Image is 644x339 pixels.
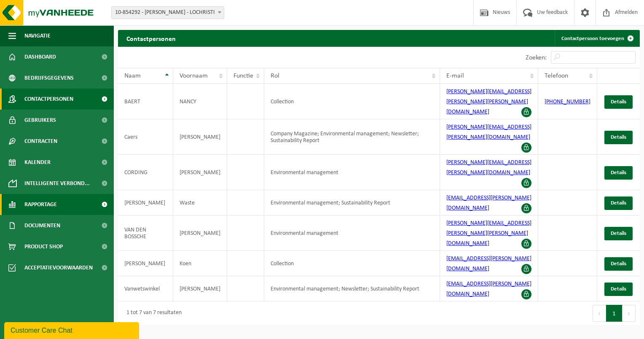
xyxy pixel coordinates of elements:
span: Acceptatievoorwaarden [24,257,93,278]
span: Details [611,231,626,236]
a: Details [604,95,633,109]
button: Next [623,305,636,322]
td: Caers [118,119,173,155]
td: Environmental management [264,215,440,251]
a: Contactpersoon toevoegen [555,30,639,47]
td: CORDING [118,155,173,190]
a: [PERSON_NAME][EMAIL_ADDRESS][PERSON_NAME][DOMAIN_NAME] [446,124,531,140]
td: [PERSON_NAME] [173,155,227,190]
span: Dashboard [24,46,56,67]
td: Koen [173,251,227,276]
span: Navigatie [24,25,51,46]
span: Details [611,200,626,206]
td: [PERSON_NAME] [118,251,173,276]
td: [PERSON_NAME] [173,119,227,155]
span: Gebruikers [24,110,56,131]
td: NANCY [173,84,227,119]
span: Kalender [24,152,51,173]
span: Rapportage [24,194,57,215]
span: Rol [271,73,279,79]
span: Functie [233,73,253,79]
a: Details [604,166,633,180]
td: VAN DEN BOSSCHE [118,215,173,251]
td: Collection [264,251,440,276]
a: Details [604,131,633,144]
h2: Contactpersonen [118,30,184,46]
td: [PERSON_NAME] [173,215,227,251]
td: [PERSON_NAME] [173,276,227,301]
span: Intelligente verbond... [24,173,90,194]
a: Details [604,196,633,210]
a: Details [604,257,633,271]
a: Details [604,227,633,240]
td: Environmental management [264,155,440,190]
td: BAERT [118,84,173,119]
span: 10-854292 - ELIA LOCHRISTI - LOCHRISTI [112,7,224,19]
span: Product Shop [24,236,63,257]
span: Details [611,170,626,175]
div: 1 tot 7 van 7 resultaten [122,306,182,321]
a: [EMAIL_ADDRESS][PERSON_NAME][DOMAIN_NAME] [446,195,531,211]
td: Environmental management; Sustainability Report [264,190,440,215]
iframe: chat widget [4,320,141,339]
a: [PERSON_NAME][EMAIL_ADDRESS][PERSON_NAME][DOMAIN_NAME] [446,159,531,176]
a: [PHONE_NUMBER] [545,99,590,105]
span: Contracten [24,131,57,152]
span: 10-854292 - ELIA LOCHRISTI - LOCHRISTI [111,6,224,19]
td: Environmental management; Newsletter; Sustainability Report [264,276,440,301]
td: Company Magazine; Environmental management; Newsletter; Sustainability Report [264,119,440,155]
td: Waste [173,190,227,215]
td: [PERSON_NAME] [118,190,173,215]
span: Details [611,135,626,140]
span: Voornaam [180,73,208,79]
a: [EMAIL_ADDRESS][PERSON_NAME][DOMAIN_NAME] [446,281,531,297]
td: Vanwetswinkel [118,276,173,301]
a: [PERSON_NAME][EMAIL_ADDRESS][PERSON_NAME][PERSON_NAME][DOMAIN_NAME] [446,220,531,247]
span: Naam [124,73,141,79]
span: Details [611,286,626,292]
button: 1 [606,305,623,322]
a: [EMAIL_ADDRESS][PERSON_NAME][DOMAIN_NAME] [446,256,531,272]
span: E-mail [446,73,464,79]
label: Zoeken: [526,54,547,61]
span: Details [611,99,626,105]
span: Telefoon [545,73,568,79]
span: Bedrijfsgegevens [24,67,74,89]
span: Details [611,261,626,266]
a: [PERSON_NAME][EMAIL_ADDRESS][PERSON_NAME][PERSON_NAME][DOMAIN_NAME] [446,89,531,115]
td: Collection [264,84,440,119]
a: Details [604,282,633,296]
span: Documenten [24,215,60,236]
span: Contactpersonen [24,89,73,110]
button: Previous [593,305,606,322]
